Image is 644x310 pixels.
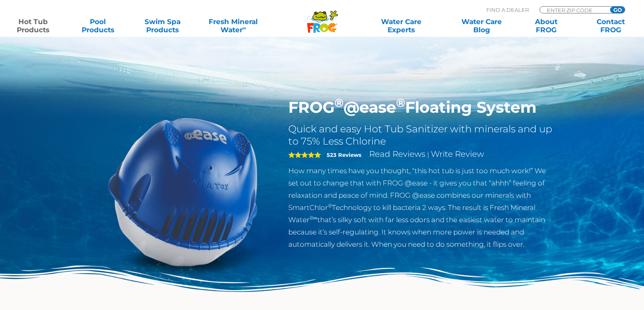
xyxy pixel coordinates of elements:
[288,98,555,117] h1: FROG @ease Floating System
[610,7,625,13] input: GO
[288,152,321,158] span: 5
[310,215,317,221] sup: ®∞
[396,96,405,110] sup: ®
[327,152,361,158] strong: 523 Reviews
[431,149,484,159] a: Write Review
[8,18,58,34] a: Hot TubProducts
[328,203,332,209] sup: ®
[586,18,636,34] a: ContactFROG
[361,18,442,34] a: Water CareExperts
[73,18,123,34] a: PoolProducts
[288,165,555,250] p: How many times have you thought, “this hot tub is just too much work!” We set out to change that ...
[546,7,601,13] input: Zip Code Form
[137,18,187,34] a: Swim SpaProducts
[486,6,529,13] p: Find A Dealer
[521,18,571,34] a: AboutFROG
[288,123,555,147] h2: Quick and easy Hot Tub Sanitizer with minerals and up to 75% Less Chlorine
[369,149,426,159] a: Read Reviews
[202,18,265,34] a: Fresh MineralWater∞
[427,151,429,158] span: |
[89,98,276,285] img: hot-tub-product-atease-system.png
[457,18,507,34] a: Water CareBlog
[334,96,343,110] sup: ®
[243,25,246,31] sup: ∞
